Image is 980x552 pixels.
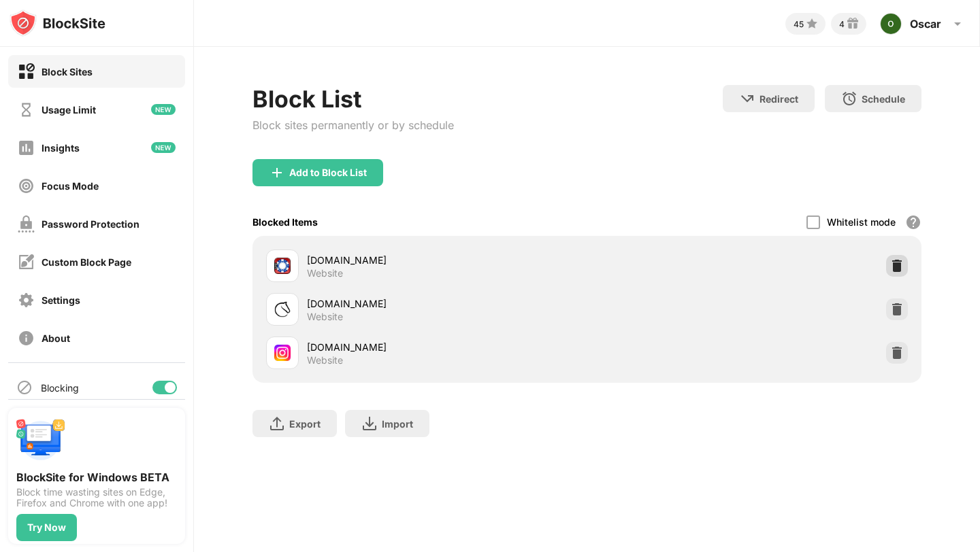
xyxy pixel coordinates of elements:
div: Blocked Items [252,216,318,228]
img: favicons [274,258,291,274]
div: Try Now [27,522,66,533]
div: [DOMAIN_NAME] [307,253,587,267]
img: new-icon.svg [151,104,176,115]
div: Block Sites [42,66,93,77]
div: Oscar [910,17,941,31]
div: 4 [839,19,845,29]
div: Password Protection [42,218,140,230]
img: favicons [274,345,291,361]
div: Blocking [41,382,79,394]
img: customize-block-page-off.svg [18,254,35,271]
div: Block List [252,85,454,113]
div: Settings [42,294,80,306]
img: points-small.svg [804,16,820,32]
div: Add to Block List [289,167,367,178]
img: insights-off.svg [18,139,35,156]
div: [DOMAIN_NAME] [307,340,587,354]
img: about-off.svg [18,330,35,347]
div: Block time wasting sites on Edge, Firefox and Chrome with one app! [16,487,177,508]
div: Website [307,354,343,366]
img: new-icon.svg [151,142,176,153]
div: Export [289,418,321,430]
img: blocking-icon.svg [16,379,33,396]
img: reward-small.svg [845,16,861,32]
img: ACg8ocIgkKNhss_YbVfMNc2XRc2yBtYxcs2UALW3g4eypyEivm7TC1o=s96-c [880,13,902,35]
img: focus-off.svg [18,177,35,194]
div: Custom Block Page [42,256,131,268]
img: block-on.svg [18,63,35,80]
div: Redirect [759,93,798,105]
img: settings-off.svg [18,292,35,309]
div: 45 [794,19,804,29]
img: push-desktop.svg [16,416,65,465]
img: password-protection-off.svg [18,215,35,232]
div: About [42,332,70,344]
div: Import [382,418,413,430]
div: Usage Limit [42,104,96,116]
div: Website [307,311,343,323]
img: time-usage-off.svg [18,101,35,118]
div: Schedule [862,93,905,105]
div: Website [307,267,343,279]
img: favicons [274,301,291,317]
div: Whitelist mode [827,216,896,228]
div: Insights [42,142,80,154]
img: logo-blocksite.svg [10,10,105,37]
div: [DOMAIN_NAME] [307,296,587,311]
div: Block sites permanently or by schedule [252,118,454,132]
div: BlockSite for Windows BETA [16,470,177,484]
div: Focus Mode [42,180,99,192]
